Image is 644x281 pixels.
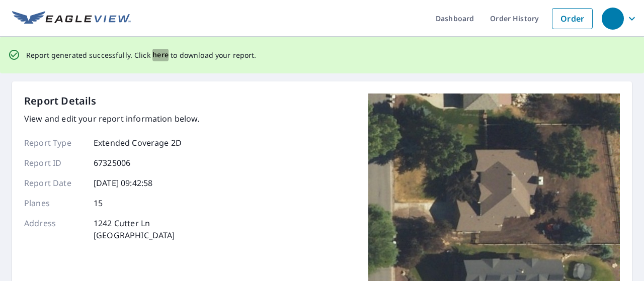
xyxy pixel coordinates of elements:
img: EV Logo [12,11,131,26]
p: 67325006 [94,157,130,169]
p: Report ID [24,157,85,169]
p: [DATE] 09:42:58 [94,177,152,189]
p: 1242 Cutter Ln [GEOGRAPHIC_DATA] [94,217,175,241]
p: Report Type [24,137,85,149]
p: Extended Coverage 2D [94,137,182,149]
button: here [152,49,169,61]
p: View and edit your report information below. [24,113,200,125]
p: Planes [24,197,85,209]
p: Report Details [24,93,97,109]
a: Order [552,8,593,29]
p: Report generated successfully. Click to download your report. [26,49,257,61]
p: Report Date [24,177,85,189]
p: Address [24,217,85,241]
p: 15 [94,197,103,209]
